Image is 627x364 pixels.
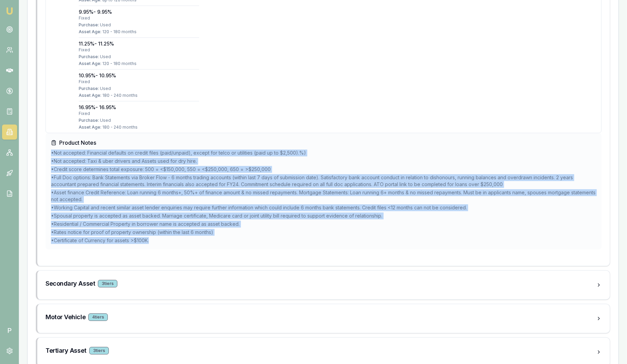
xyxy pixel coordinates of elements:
[46,279,95,288] h3: Secondary Asset
[98,280,117,287] div: 3 tier s
[51,212,596,219] li: • Spousal property is accepted as asset backed. Marriage certificate, Medicare card or joint util...
[51,174,596,188] li: • Full Doc options: Bank Statements via Broker Flow - 6 months trading accounts (within last 7 da...
[51,166,596,173] li: • Credit score determines total exposure: 500 = <$150,000, 550 = <$250,000, 650 = >$250,000
[51,149,596,156] li: • Not accepted: Financial defaults on credit files (paid/unpaid), except for telco or utilities (...
[79,9,199,15] div: 9.95% - 9.95%
[51,158,596,165] li: • Not accepted: Taxi & uber drivers and Assets used for dry hire.
[79,125,101,130] span: Asset Age:
[79,54,199,60] div: Used
[79,104,199,111] div: 16.95% - 16.95%
[89,347,109,354] div: 3 tier s
[79,61,101,66] span: Asset Age:
[79,29,199,35] div: 120 - 180 months
[51,237,596,244] li: • Certificate of Currency for assets >$100K.
[88,313,108,321] div: 4 tier s
[79,118,199,123] div: Used
[79,86,199,91] div: Used
[79,29,101,34] span: Asset Age:
[79,125,199,130] div: 180 - 240 months
[2,323,17,338] span: P
[79,61,199,66] div: 120 - 180 months
[79,72,199,79] div: 10.95% - 10.95%
[79,22,99,27] span: Purchase:
[51,204,596,211] li: • Working Capital and recent similar asset lender enquiries may require further information which...
[79,15,199,21] div: fixed
[79,22,199,28] div: Used
[79,40,199,47] div: 11.25% - 11.25%
[79,93,101,98] span: Asset Age:
[46,312,86,322] h3: Motor Vehicle
[79,86,99,91] span: Purchase:
[79,93,199,98] div: 180 - 240 months
[5,7,14,15] img: emu-icon-u.png
[79,54,99,59] span: Purchase:
[51,221,596,227] li: • Residential / Commercial Property in borrower name is accepted as asset backed.
[79,118,99,123] span: Purchase:
[79,111,199,116] div: fixed
[51,189,596,203] li: • Asset finance Credit Reference: Loan running 6 months+, 50%+ of finance amount & no missed repa...
[51,139,596,147] h4: Product Notes
[46,346,87,355] h3: Tertiary Asset
[79,79,199,84] div: fixed
[51,229,596,236] li: • Rates notice for proof of property ownership (within the last 6 months)
[79,47,199,53] div: fixed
